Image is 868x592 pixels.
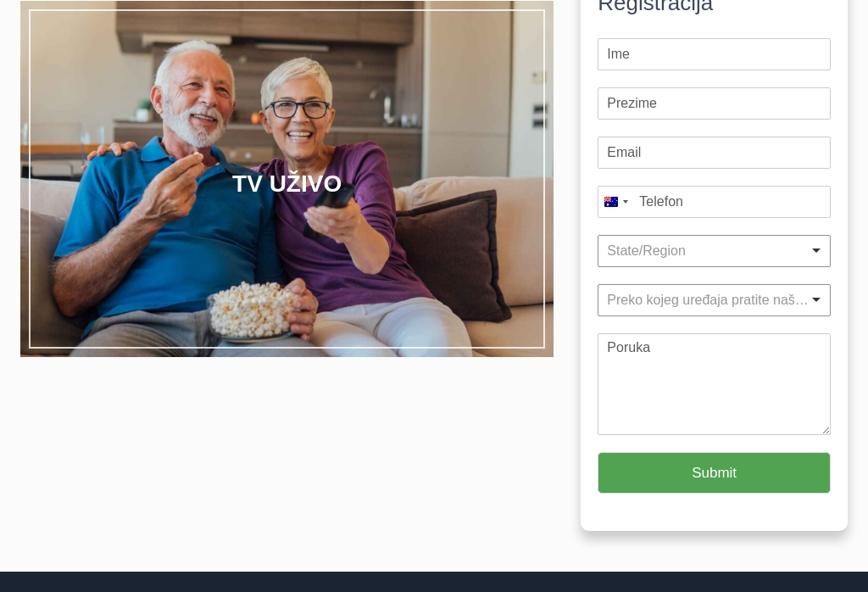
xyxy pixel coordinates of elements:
h2: TV UŽIVO [45,163,530,207]
input: Email [598,137,831,170]
a: TV UŽIVO [20,2,554,358]
input: Ime [598,39,831,71]
div: State/Region [607,244,811,260]
button: Selected country [598,187,633,219]
input: Mobile Phone Number [598,187,831,219]
button: Submit [598,453,831,494]
input: Prezime [598,88,831,120]
div: Preko kojeg uređaja pratite naš kanal? [607,293,811,309]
